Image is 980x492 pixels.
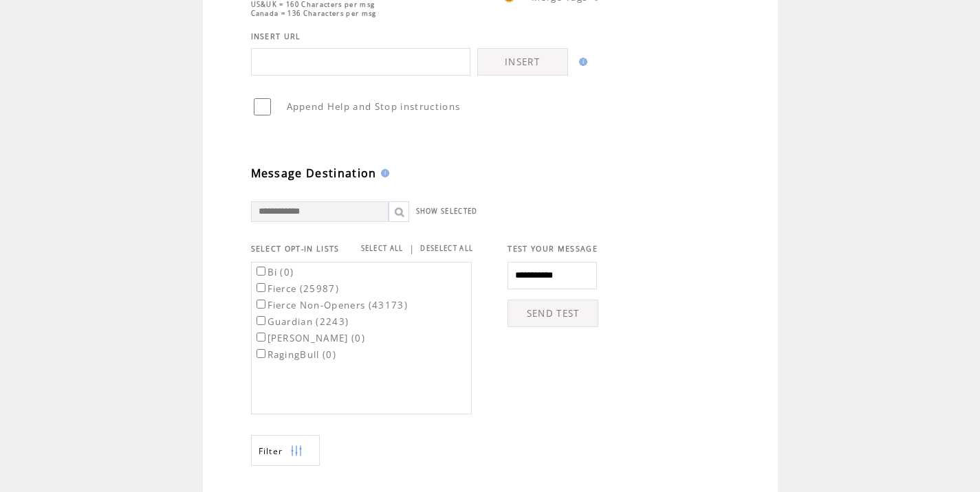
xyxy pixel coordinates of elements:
input: Guardian (2243) [257,316,265,325]
label: RagingBull (0) [254,348,337,361]
span: Message Destination [251,166,377,181]
label: Guardian (2243) [254,315,349,328]
a: SEND TEST [508,300,598,327]
label: Fierce (25987) [254,282,340,295]
a: DESELECT ALL [420,244,473,253]
input: RagingBull (0) [257,349,265,358]
a: Filter [251,435,320,466]
img: filters.png [290,436,303,467]
img: help.gif [575,58,587,66]
a: SHOW SELECTED [416,207,478,216]
a: INSERT [477,48,568,76]
label: Bi (0) [254,266,294,278]
a: SELECT ALL [361,244,404,253]
span: Canada = 136 Characters per msg [251,9,377,18]
span: Show filters [259,445,283,457]
img: help.gif [377,169,389,177]
span: Append Help and Stop instructions [287,100,461,113]
input: Fierce (25987) [257,283,265,292]
label: Fierce Non-Openers (43173) [254,299,409,311]
span: TEST YOUR MESSAGE [508,244,598,254]
input: [PERSON_NAME] (0) [257,333,265,342]
label: [PERSON_NAME] (0) [254,332,366,344]
input: Fierce Non-Openers (43173) [257,300,265,309]
input: Bi (0) [257,267,265,276]
span: SELECT OPT-IN LISTS [251,244,340,254]
span: | [409,243,415,255]
span: INSERT URL [251,32,301,41]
